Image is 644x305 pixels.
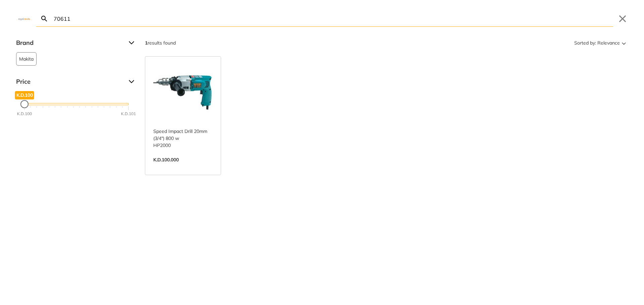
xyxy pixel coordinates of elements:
[617,13,628,24] button: Close
[17,111,32,117] div: K.D.100
[145,40,148,46] strong: 1
[19,53,34,65] span: Makita
[145,37,176,48] div: results found
[16,17,32,20] img: Close
[16,76,123,87] span: Price
[597,37,620,48] span: Relevance
[16,52,37,66] button: Makita
[620,39,628,47] svg: Sort
[52,11,613,26] input: Search…
[121,111,136,117] div: K.D.101
[40,15,48,23] svg: Search
[20,100,29,108] div: Maximum Price
[573,37,628,48] button: Sorted by:Relevance Sort
[16,37,123,48] span: Brand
